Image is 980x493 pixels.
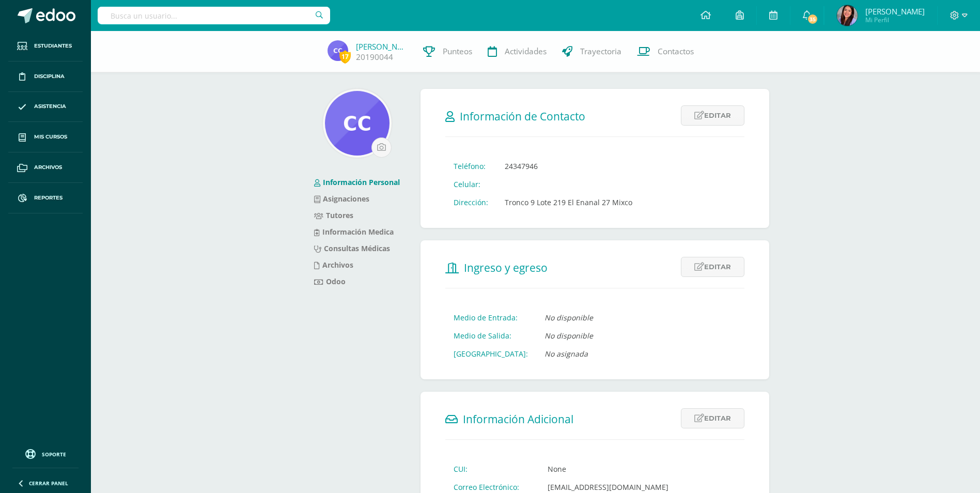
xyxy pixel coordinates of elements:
[463,412,573,426] span: Información Adicional
[681,257,744,277] a: Editar
[445,309,536,327] td: Medio de Entrada:
[12,446,79,460] a: Soporte
[415,31,480,72] a: Punteos
[325,91,390,156] img: 9c49c011b94aa2c56d9da3f1c6089d96.png
[34,72,65,81] span: Disciplina
[34,102,66,111] span: Asistencia
[545,331,593,341] i: No disponible
[496,157,641,175] td: 24347946
[29,480,68,487] span: Cerrar panel
[314,260,353,270] a: Archivos
[445,460,539,478] td: CUI:
[8,31,83,61] a: Estudiantes
[445,193,496,211] td: Dirección:
[545,349,588,359] i: No asignada
[445,157,496,175] td: Teléfono:
[8,122,83,152] a: Mis cursos
[658,46,694,57] span: Contactos
[34,133,67,141] span: Mis cursos
[681,408,744,428] a: Editar
[554,31,629,72] a: Trayectoria
[539,460,677,478] td: None
[339,50,351,63] span: 17
[807,13,818,25] span: 35
[837,5,858,26] img: 973116c3cfe8714e39039c433039b2a3.png
[34,194,63,202] span: Reportes
[314,227,394,237] a: Información Medica
[445,175,496,193] td: Celular:
[460,109,585,124] span: Información de Contacto
[496,193,641,211] td: Tronco 9 Lote 219 El Enanal 27 Mixco
[443,46,472,57] span: Punteos
[34,42,72,50] span: Estudiantes
[464,260,548,275] span: Ingreso y egreso
[314,276,346,286] a: Odoo
[505,46,547,57] span: Actividades
[8,183,83,213] a: Reportes
[865,6,925,17] span: [PERSON_NAME]
[314,210,353,220] a: Tutores
[545,313,593,322] i: No disponible
[580,46,621,57] span: Trayectoria
[8,61,83,92] a: Disciplina
[314,243,390,253] a: Consultas Médicas
[42,451,66,458] span: Soporte
[445,327,536,345] td: Medio de Salida:
[865,16,925,24] span: Mi Perfil
[328,40,348,61] img: fcb2b365f97288f357ce3df9d321a297.png
[98,7,330,24] input: Busca un usuario...
[314,177,400,187] a: Información Personal
[629,31,702,72] a: Contactos
[480,31,554,72] a: Actividades
[34,163,62,172] span: Archivos
[8,152,83,183] a: Archivos
[314,194,369,204] a: Asignaciones
[8,92,83,122] a: Asistencia
[445,345,536,363] td: [GEOGRAPHIC_DATA]:
[356,41,408,52] a: [PERSON_NAME]
[356,52,393,63] a: 20190044
[681,105,744,126] a: Editar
